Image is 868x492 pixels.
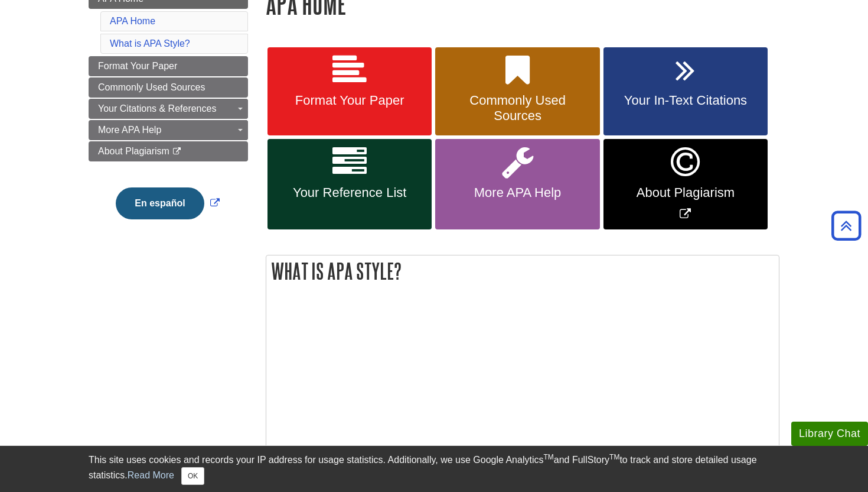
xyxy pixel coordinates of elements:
[791,422,868,446] button: Library Chat
[444,93,590,124] span: Commonly Used Sources
[276,185,423,200] span: Your Reference List
[603,139,768,229] a: Link opens in new window
[276,93,423,108] span: Format Your Paper
[116,187,204,219] button: En español
[267,47,432,136] a: Format Your Paper
[89,141,248,161] a: About Plagiarism
[98,146,169,156] span: About Plagiarism
[612,93,759,108] span: Your In-Text Citations
[543,453,553,461] sup: TM
[266,255,779,287] h2: What is APA Style?
[110,38,190,48] a: What is APA Style?
[444,185,590,200] span: More APA Help
[98,82,205,92] span: Commonly Used Sources
[609,453,619,461] sup: TM
[98,125,161,135] span: More APA Help
[272,303,603,489] iframe: What is APA?
[89,56,248,76] a: Format Your Paper
[110,16,155,26] a: APA Home
[98,61,177,71] span: Format Your Paper
[89,99,248,119] a: Your Citations & References
[603,47,768,136] a: Your In-Text Citations
[181,467,204,485] button: Close
[267,139,432,229] a: Your Reference List
[435,139,599,229] a: More APA Help
[89,453,779,485] div: This site uses cookies and records your IP address for usage statistics. Additionally, we use Goo...
[435,47,599,136] a: Commonly Used Sources
[172,148,182,156] i: This link opens in a new window
[113,198,222,208] a: Link opens in new window
[89,120,248,140] a: More APA Help
[89,77,248,98] a: Commonly Used Sources
[98,103,216,114] span: Your Citations & References
[612,185,759,200] span: About Plagiarism
[128,470,174,480] a: Read More
[827,218,865,234] a: Back to Top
